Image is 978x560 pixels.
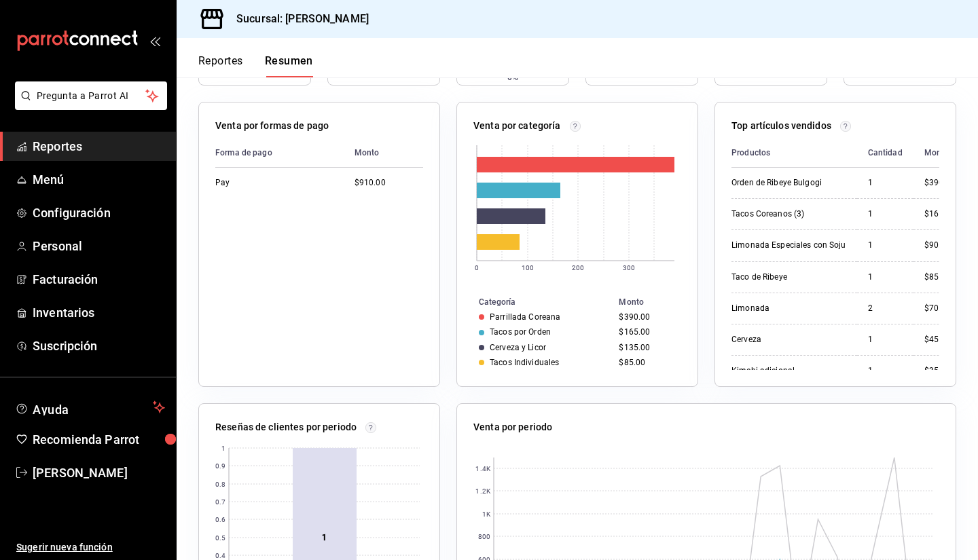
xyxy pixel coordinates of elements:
div: $165.00 [619,327,676,337]
text: 0.6 [215,516,225,523]
text: 800 [478,533,490,540]
div: Tacos por Orden [490,327,551,337]
div: 1 [868,240,903,251]
th: Productos [731,138,857,168]
span: Configuración [33,204,165,222]
text: 100 [522,264,534,272]
div: $165.00 [924,208,956,220]
div: $390.00 [619,312,676,322]
span: Reportes [33,137,165,155]
div: $90.00 [924,240,956,251]
span: Suscripción [33,337,165,355]
div: $135.00 [619,343,676,352]
text: 0.8 [215,481,225,488]
p: Top artículos vendidos [731,119,831,133]
p: Venta por categoría [473,119,561,133]
text: 0.5 [215,534,225,542]
div: $85.00 [924,272,956,283]
div: 1 [868,334,903,346]
div: $910.00 [355,177,423,189]
a: Pregunta a Parrot AI [10,98,167,113]
div: navigation tabs [198,54,313,77]
div: 1 [868,208,903,220]
button: open_drawer_menu [149,35,160,46]
button: Reportes [198,54,243,77]
div: Limonada [731,303,846,314]
p: Venta por formas de pago [215,119,329,133]
span: Pregunta a Parrot AI [37,89,146,103]
text: 0.7 [215,498,225,506]
button: Resumen [265,54,313,77]
text: 1 [221,445,225,452]
div: Tacos Coreanos (3) [731,208,846,220]
text: 0.9 [215,462,225,470]
div: Parrillada Coreana [490,312,560,322]
th: Monto [913,138,956,168]
span: Menú [33,170,165,189]
span: Inventarios [33,303,165,322]
div: 2 [868,303,903,314]
div: Limonada Especiales con Soju [731,240,846,251]
span: Sugerir nueva función [16,540,165,555]
text: 200 [572,264,584,272]
div: 1 [868,272,903,283]
th: Categoría [457,295,613,310]
text: 1.2K [475,487,490,495]
div: Cerveza y Licor [490,343,546,352]
div: $85.00 [619,358,676,367]
th: Monto [344,138,423,168]
div: Pay [215,177,333,189]
div: 1 [868,365,903,377]
span: Personal [33,237,165,255]
div: Kimchi adicional [731,365,846,377]
div: $70.00 [924,303,956,314]
text: 0 [475,264,479,272]
div: $35.00 [924,365,956,377]
text: 1K [482,510,491,518]
text: 1.4K [475,465,490,472]
th: Forma de pago [215,138,344,168]
span: Ayuda [33,399,147,415]
div: Cerveza [731,334,846,346]
p: Venta por periodo [473,420,552,434]
text: 300 [623,264,635,272]
text: 0.4 [215,552,225,559]
div: Taco de Ribeye [731,272,846,283]
span: [PERSON_NAME] [33,464,165,482]
div: Tacos Individuales [490,358,559,367]
span: Facturación [33,270,165,288]
h3: Sucursal: [PERSON_NAME] [225,11,369,27]
p: Reseñas de clientes por periodo [215,420,357,434]
th: Monto [613,295,698,310]
span: Recomienda Parrot [33,430,165,449]
div: $390.00 [924,177,956,189]
div: $45.00 [924,334,956,346]
button: Pregunta a Parrot AI [15,81,167,110]
th: Cantidad [857,138,913,168]
div: Orden de Ribeye Bulgogi [731,177,846,189]
div: 1 [868,177,903,189]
